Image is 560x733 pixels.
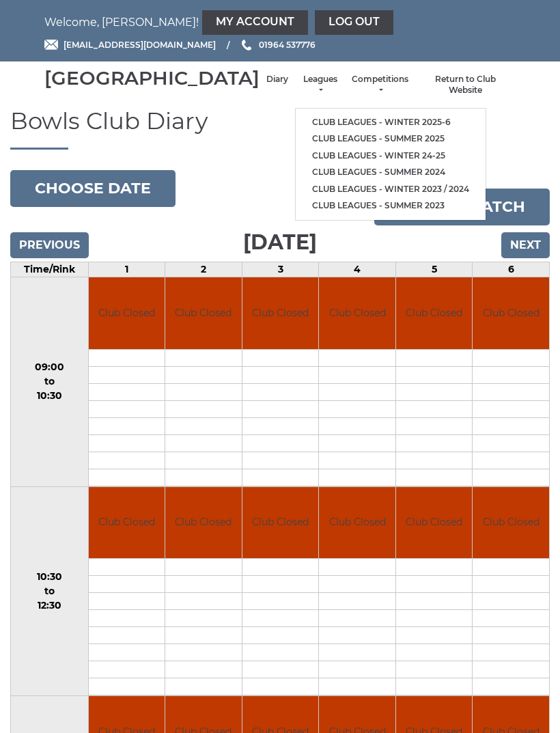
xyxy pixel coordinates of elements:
td: 5 [395,262,473,277]
td: Club Closed [165,277,242,349]
td: Club Closed [319,277,395,349]
input: Next [501,232,550,258]
td: Club Closed [89,487,165,559]
a: Competitions [352,74,408,96]
img: Email [44,40,58,50]
div: [GEOGRAPHIC_DATA] [44,68,260,89]
a: Club leagues - Winter 2023 / 2024 [296,181,486,198]
td: 6 [473,262,550,277]
ul: Leagues [295,108,486,221]
td: Time/Rink [11,262,89,277]
a: Club leagues - Summer 2024 [296,164,486,181]
a: My Account [202,10,308,35]
td: Club Closed [473,277,549,349]
td: 4 [319,262,396,277]
td: Club Closed [242,487,319,559]
a: Leagues [302,74,338,96]
a: Return to Club Website [422,74,509,96]
td: Club Closed [396,487,473,559]
input: Previous [10,232,89,258]
a: Log out [315,10,393,35]
td: Club Closed [165,487,242,559]
td: Club Closed [396,277,473,349]
a: Club leagues - Winter 2025-6 [296,114,486,131]
span: 01964 537776 [259,40,316,50]
a: Diary [266,74,288,85]
a: Email [EMAIL_ADDRESS][DOMAIN_NAME] [44,38,216,51]
h1: Bowls Club Diary [10,109,550,150]
img: Phone us [242,40,251,51]
nav: Welcome, [PERSON_NAME]! [44,10,516,35]
button: Choose date [10,170,176,207]
a: Club leagues - Summer 2025 [296,130,486,148]
td: Club Closed [89,277,165,349]
td: 09:00 to 10:30 [11,277,89,487]
span: [EMAIL_ADDRESS][DOMAIN_NAME] [64,40,216,50]
td: Club Closed [473,487,549,559]
td: 1 [88,262,165,277]
a: Club leagues - Summer 2023 [296,197,486,215]
td: 3 [242,262,319,277]
td: 10:30 to 12:30 [11,486,89,696]
td: Club Closed [319,487,395,559]
td: Club Closed [242,277,319,349]
td: 2 [165,262,242,277]
a: Phone us 01964 537776 [240,38,316,51]
a: Club leagues - Winter 24-25 [296,148,486,165]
